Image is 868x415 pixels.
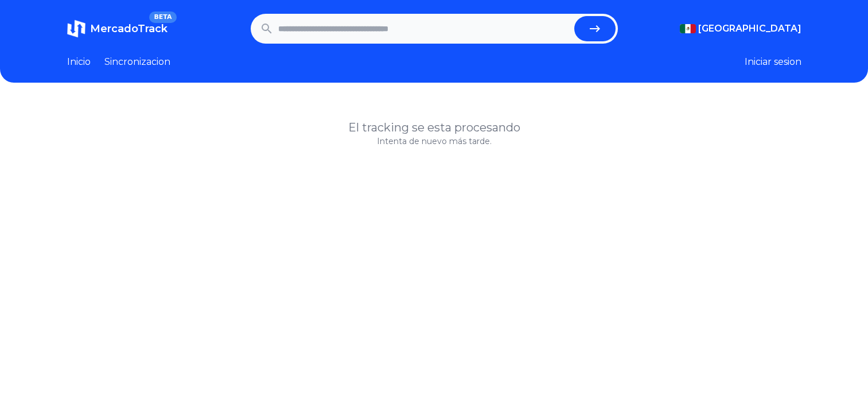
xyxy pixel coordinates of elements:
[680,22,801,36] button: [GEOGRAPHIC_DATA]
[67,20,168,38] a: MercadoTrackBETA
[104,55,170,69] a: Sincronizacion
[67,55,91,69] a: Inicio
[67,20,85,38] img: MercadoTrack
[67,119,801,135] h1: El tracking se esta procesando
[680,24,696,33] img: Mexico
[90,22,168,35] span: MercadoTrack
[67,135,801,147] p: Intenta de nuevo más tarde.
[745,55,801,69] button: Iniciar sesion
[698,22,801,36] span: [GEOGRAPHIC_DATA]
[149,11,176,23] span: BETA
